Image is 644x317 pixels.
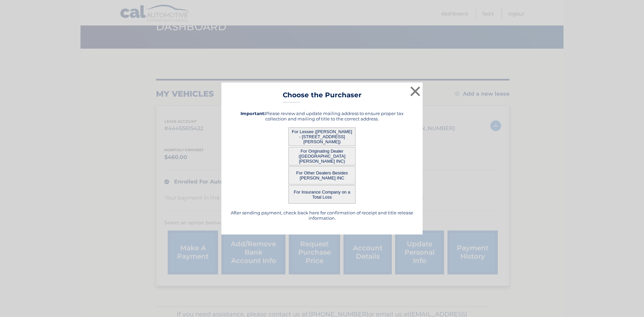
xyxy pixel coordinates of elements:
[288,147,356,165] button: For Originating Dealer ([GEOGRAPHIC_DATA][PERSON_NAME] INC)
[230,210,414,221] h5: After sending payment, check back here for confirmation of receipt and title release information.
[230,111,414,121] h5: Please review and update mailing address to ensure proper tax collection and mailing of title to ...
[288,185,356,204] button: For Insurance Company on a Total Loss
[283,91,362,103] h3: Choose the Purchaser
[240,111,265,116] strong: Important:
[409,85,422,98] button: ×
[288,127,356,146] button: For Lessee ([PERSON_NAME] - [STREET_ADDRESS][PERSON_NAME])
[288,166,356,184] button: For Other Dealers Besides [PERSON_NAME] INC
